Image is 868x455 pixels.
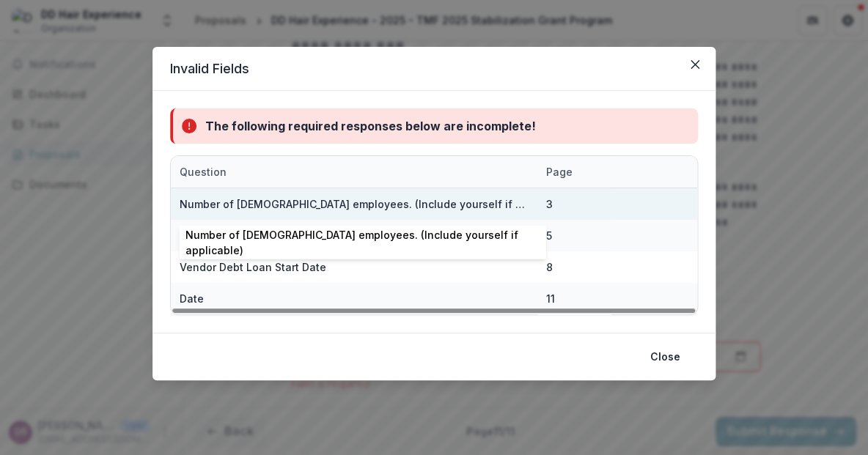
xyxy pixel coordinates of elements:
[537,164,581,180] div: Page
[537,156,611,188] div: Page
[683,53,707,76] button: Close
[171,164,235,180] div: Question
[180,291,204,306] div: Date
[152,47,716,91] header: Invalid Fields
[180,259,326,275] div: Vendor Debt Loan Start Date
[171,156,537,188] div: Question
[180,228,496,243] div: Please upload a price quote or estimate for your third priority.
[641,345,689,369] button: Close
[546,228,552,243] div: 5
[546,291,555,306] div: 11
[180,196,529,212] div: Number of [DEMOGRAPHIC_DATA] employees. (Include yourself if applicable)
[546,196,553,212] div: 3
[205,117,536,135] div: The following required responses below are incomplete!
[546,259,553,275] div: 8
